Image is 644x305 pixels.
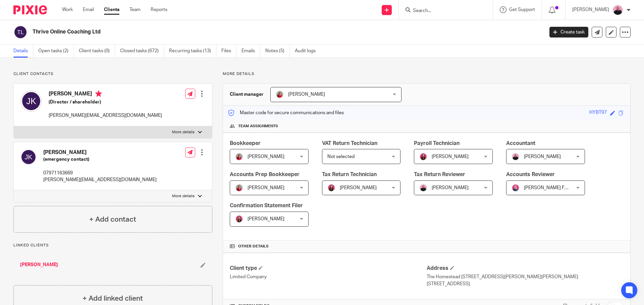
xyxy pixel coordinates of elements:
[238,124,278,129] span: Team assignments
[95,90,102,97] i: Primary
[414,172,465,177] span: Tax Return Reviewer
[43,149,157,156] h4: [PERSON_NAME]
[62,6,73,13] a: Work
[414,141,460,146] span: Payroll Technician
[79,45,115,58] a: Client tasks (0)
[432,154,469,159] span: [PERSON_NAME]
[238,244,269,249] span: Other details
[589,109,607,117] div: HYBT97
[89,214,136,225] h4: + Add contact
[172,194,195,199] p: More details
[129,6,141,13] a: Team
[512,153,520,161] img: Bio%20-%20Kemi%20.png
[230,203,303,208] span: Confirmation Statement Filer
[612,5,623,15] img: Bio%20-%20Kemi%20.png
[13,25,28,39] img: svg%3E
[248,154,284,159] span: [PERSON_NAME]
[276,90,284,98] img: fd10cc094e9b0-100.png
[327,154,355,159] span: Not selected
[419,184,427,192] img: Bio%20-%20Kemi%20.png
[265,45,290,58] a: Notes (5)
[295,45,321,58] a: Audit logs
[288,92,325,97] span: [PERSON_NAME]
[104,6,119,13] a: Clients
[248,217,284,221] span: [PERSON_NAME]
[572,6,609,13] p: [PERSON_NAME]
[120,45,164,58] a: Closed tasks (672)
[151,6,167,13] a: Reports
[506,172,555,177] span: Accounts Reviewer
[322,172,377,177] span: Tax Return Technician
[221,45,236,58] a: Files
[13,71,212,77] p: Client contacts
[83,293,143,304] h4: + Add linked client
[20,261,58,268] a: [PERSON_NAME]
[230,141,261,146] span: Bookkeeper
[512,184,520,192] img: Cheryl%20Sharp%20FCCA.png
[13,45,33,58] a: Details
[235,153,243,161] img: fd10cc094e9b0-100.png
[427,281,624,287] p: [STREET_ADDRESS]
[427,274,624,280] p: The Homestead [STREET_ADDRESS][PERSON_NAME][PERSON_NAME]
[43,156,157,163] h5: (emergency contact)
[43,170,157,176] p: 07971163669
[412,8,473,14] input: Search
[230,265,427,272] h4: Client type
[20,90,42,112] img: svg%3E
[33,28,438,35] h2: Thrive Online Coaching Ltd
[506,141,535,146] span: Accountant
[228,109,344,116] p: Master code for secure communications and files
[427,265,624,272] h4: Address
[83,6,94,13] a: Email
[223,71,631,77] p: More details
[230,172,300,177] span: Accounts Prep Bookkeeper
[419,153,427,161] img: 21.png
[43,176,157,183] p: [PERSON_NAME][EMAIL_ADDRESS][DOMAIN_NAME]
[38,45,74,58] a: Open tasks (2)
[20,149,37,165] img: svg%3E
[169,45,216,58] a: Recurring tasks (13)
[524,154,561,159] span: [PERSON_NAME]
[49,112,162,119] p: [PERSON_NAME][EMAIL_ADDRESS][DOMAIN_NAME]
[13,5,47,14] img: Pixie
[49,90,162,99] h4: [PERSON_NAME]
[322,141,377,146] span: VAT Return Technician
[340,185,377,190] span: [PERSON_NAME]
[230,274,427,280] p: Limited Company
[524,185,574,190] span: [PERSON_NAME] FCCA
[172,130,195,135] p: More details
[235,184,243,192] img: fd10cc094e9b0-100.png
[509,7,535,12] span: Get Support
[432,185,469,190] span: [PERSON_NAME]
[235,215,243,223] img: 17.png
[241,45,260,58] a: Emails
[13,243,212,248] p: Linked clients
[549,27,588,37] a: Create task
[49,99,162,105] h5: (Director / shareholder)
[327,184,335,192] img: 21.png
[248,185,284,190] span: [PERSON_NAME]
[230,91,264,98] h3: Client manager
